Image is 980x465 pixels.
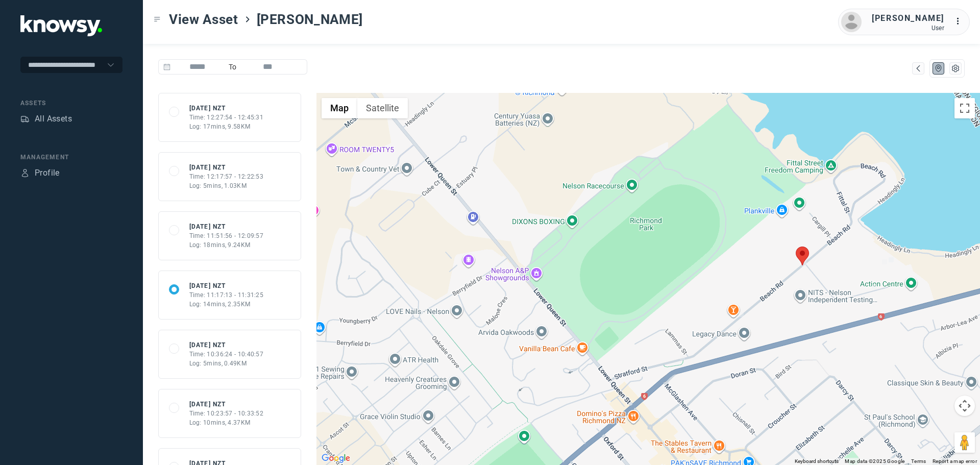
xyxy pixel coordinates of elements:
[189,350,264,359] div: Time: 10:36:24 - 10:40:57
[357,98,408,118] button: Show satellite imagery
[189,281,264,290] div: [DATE] NZT
[257,10,363,29] span: [PERSON_NAME]
[319,452,353,465] a: Open this area in Google Maps (opens a new window)
[189,359,264,368] div: Log: 5mins, 0.49KM
[954,432,975,453] button: Drag Pegman onto the map to open Street View
[189,172,264,181] div: Time: 12:17:57 - 12:22:53
[189,400,264,409] div: [DATE] NZT
[872,12,944,25] div: [PERSON_NAME]
[20,168,30,178] div: Profile
[189,113,264,122] div: Time: 12:27:54 - 12:45:31
[914,64,923,73] div: Map
[189,181,264,190] div: Log: 5mins, 1.03KM
[35,167,60,179] div: Profile
[319,452,353,465] img: Google
[189,163,264,172] div: [DATE] NZT
[243,15,252,23] div: >
[20,114,30,124] div: Assets
[845,458,904,464] span: Map data ©2025 Google
[954,15,967,28] div: :
[189,122,264,131] div: Log: 17mins, 9.58KM
[954,98,975,118] button: Toggle fullscreen view
[933,458,977,464] a: Report a map error
[20,99,122,108] div: Assets
[189,104,264,113] div: [DATE] NZT
[189,409,264,418] div: Time: 10:23:57 - 10:33:52
[20,15,102,36] img: Application Logo
[954,15,967,29] div: :
[20,113,72,125] a: AssetsAll Assets
[189,340,264,350] div: [DATE] NZT
[951,64,960,73] div: List
[872,25,944,32] div: User
[20,153,122,162] div: Management
[189,300,264,309] div: Log: 14mins, 2.35KM
[322,98,357,118] button: Show street map
[911,458,926,464] a: Terms (opens in new tab)
[189,222,264,231] div: [DATE] NZT
[20,167,60,179] a: ProfileProfile
[795,458,839,465] button: Keyboard shortcuts
[189,418,264,427] div: Log: 10mins, 4.37KM
[934,64,943,73] div: Map
[954,396,975,416] button: Map camera controls
[189,231,264,240] div: Time: 11:51:56 - 12:09:57
[189,240,264,250] div: Log: 18mins, 9.24KM
[225,59,241,75] span: To
[169,10,238,29] span: View Asset
[154,16,161,23] div: Toggle Menu
[955,17,965,25] tspan: ...
[841,12,862,32] img: avatar.png
[35,113,72,125] div: All Assets
[189,290,264,300] div: Time: 11:17:13 - 11:31:25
